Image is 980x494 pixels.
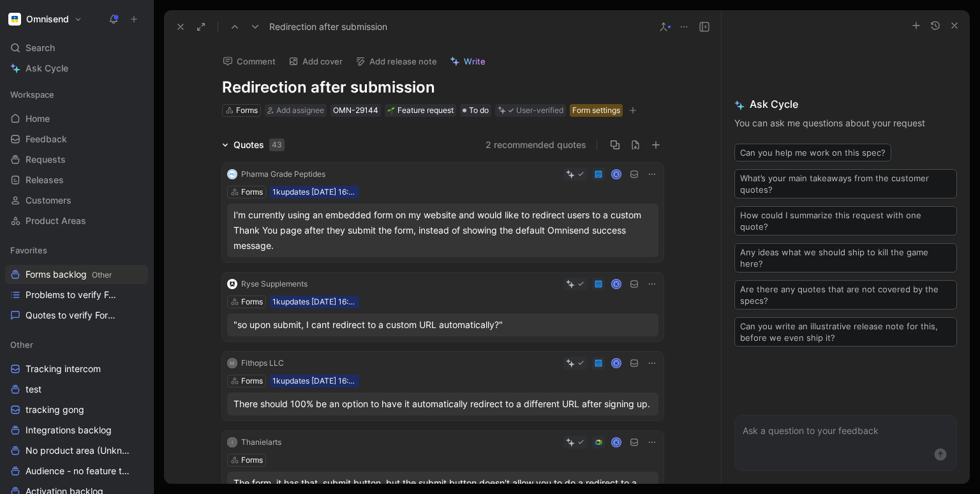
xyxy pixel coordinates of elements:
div: 🌱Feature request [385,104,456,117]
div: M [227,358,237,368]
span: Integrations backlog [26,424,112,437]
div: Quotes43 [217,137,290,153]
span: Feedback [26,133,67,146]
a: Quotes to verify Forms [5,306,148,325]
div: Forms [241,454,263,467]
div: Other [5,335,148,354]
div: There should 100% be an option to have it automatically redirect to a different URL after signing... [234,396,652,412]
div: Form settings [572,104,620,117]
div: Thanielarts [241,436,281,449]
div: K [612,170,620,179]
div: I [227,437,237,447]
h1: Omnisend [26,13,69,25]
div: Forms [241,296,263,308]
span: Problems to verify Forms [26,288,118,301]
img: 🌱 [387,107,395,114]
button: Comment [217,52,281,70]
div: 1kupdates [DATE] 16:40 [272,296,357,308]
div: Quotes [234,137,285,153]
button: How could I summarize this request with one quote? [734,206,957,236]
div: Fithops LLC [241,357,284,370]
img: logo [227,169,237,179]
a: Releases [5,170,148,190]
a: Audience - no feature tag [5,461,148,481]
div: "so upon submit, I cant redirect to a custom URL automatically?" [234,317,652,333]
span: Requests [26,153,66,166]
span: Ask Cycle [734,96,957,112]
span: test [26,383,41,396]
span: Other [10,338,33,351]
button: Add cover [283,52,348,70]
a: Product Areas [5,211,148,230]
div: 43 [269,138,285,151]
button: Any ideas what we should ship to kill the game here? [734,243,957,273]
a: Tracking intercom [5,359,148,378]
a: Feedback [5,130,148,149]
button: Write [444,52,491,70]
a: Forms backlogOther [5,265,148,284]
a: Integrations backlog [5,421,148,440]
span: Favorites [10,244,47,257]
a: Problems to verify Forms [5,285,148,304]
span: Add assignee [276,105,324,115]
button: OmnisendOmnisend [5,10,85,28]
a: test [5,380,148,399]
div: To do [460,104,491,117]
div: Ryse Supplements [241,278,308,290]
span: Releases [26,174,64,186]
div: Pharma Grade Peptides [241,168,325,181]
span: Workspace [10,88,54,101]
a: Customers [5,191,148,210]
span: No product area (Unknowns) [26,444,131,457]
div: Forms [241,186,263,198]
div: Forms [236,104,258,117]
img: logo [227,279,237,289]
span: Home [26,112,50,125]
div: I'm currently using an embedded form on my website and would like to redirect users to a custom T... [234,207,652,253]
span: Customers [26,194,71,207]
div: OMN-29144 [333,104,378,117]
span: Other [92,270,112,280]
h1: Redirection after submission [222,77,664,98]
span: Write [464,56,486,67]
div: Search [5,38,148,57]
div: Feature request [387,104,454,117]
button: Can you write an illustrative release note for this, before we even ship it? [734,317,957,347]
img: Omnisend [8,13,21,26]
a: No product area (Unknowns) [5,441,148,460]
span: To do [469,104,489,117]
div: 1kupdates [DATE] 16:40 [272,375,357,387]
a: Ask Cycle [5,59,148,78]
button: Add release note [350,52,443,70]
span: Forms backlog [26,268,112,281]
span: Ask Cycle [26,61,68,76]
p: You can ask me questions about your request [734,116,957,131]
button: Are there any quotes that are not covered by the specs? [734,280,957,310]
span: Quotes to verify Forms [26,309,116,322]
span: Redirection after submission [269,19,387,34]
span: Product Areas [26,214,86,227]
div: K [612,280,620,288]
div: 1kupdates [DATE] 16:40 [272,186,357,198]
span: Tracking intercom [26,363,101,375]
span: Audience - no feature tag [26,465,130,477]
a: tracking gong [5,400,148,419]
button: What’s your main takeaways from the customer quotes? [734,169,957,198]
div: Workspace [5,85,148,104]
span: tracking gong [26,403,84,416]
a: Requests [5,150,148,169]
button: 2 recommended quotes [486,137,586,153]
div: K [612,438,620,447]
div: Forms [241,375,263,387]
a: Home [5,109,148,128]
div: K [612,359,620,368]
div: User-verified [516,104,563,117]
div: Favorites [5,241,148,260]
span: Search [26,40,55,56]
button: Can you help me work on this spec? [734,144,891,161]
